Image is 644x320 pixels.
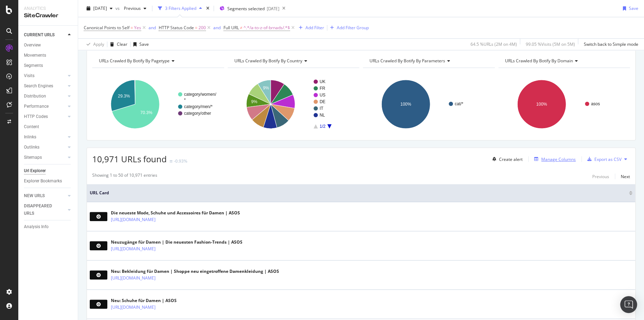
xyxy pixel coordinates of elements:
div: Neu: Bekleidung für Damen | Shoppe neu eingetroffene Damenkleidung | ASOS [111,268,279,275]
div: NEW URLS [24,192,45,200]
a: Inlinks [24,133,66,141]
button: and [213,24,221,31]
text: category/men/* [184,104,213,109]
span: Canonical Points to Self [84,25,130,31]
div: DISAPPEARED URLS [24,202,59,217]
text: asos [591,101,600,106]
div: Performance [24,103,49,110]
button: Next [621,172,630,181]
a: Explorer Bookmarks [24,177,73,185]
div: Switch back to Simple mode [584,41,638,47]
div: Save [629,5,638,11]
div: 64.5 % URLs ( 2M on 4M ) [471,41,517,47]
a: [URL][DOMAIN_NAME] [111,304,156,311]
button: Segments selected[DATE] [217,3,279,14]
a: Segments [24,62,73,69]
div: times [205,5,211,12]
text: US [320,93,326,98]
div: Overview [24,42,41,49]
button: Manage Columns [531,155,576,163]
a: HTTP Codes [24,113,66,120]
span: Full URL [223,25,239,31]
svg: A chart. [498,74,630,135]
text: NL [320,113,325,118]
text: 100% [536,102,547,107]
div: Previous [592,174,609,180]
div: Manage Columns [541,156,576,162]
a: Distribution [24,93,66,100]
span: ^.*/a-to-z-of-brnads/.*$ [244,23,290,33]
text: UK [320,79,326,84]
div: Content [24,123,39,131]
text: 9% [263,86,269,90]
span: URLs Crawled By Botify By country [234,58,302,64]
div: Neuzugänge für Damen | Die neuesten Fashion-Trends | ASOS [111,239,242,245]
div: Inlinks [24,133,36,141]
button: Add Filter [296,24,324,32]
a: Url Explorer [24,167,73,175]
div: HTTP Codes [24,113,48,120]
span: 10,971 URLs found [92,153,167,165]
h4: URLs Crawled By Botify By domain [504,55,624,67]
button: Previous [121,3,149,14]
span: = [131,25,133,31]
div: 3 Filters Applied [165,5,196,11]
div: Segments [24,62,43,69]
button: and [149,24,156,31]
button: Save [620,3,638,14]
span: HTTP Status Code [159,25,194,31]
div: Open Intercom Messenger [620,296,637,313]
div: Search Engines [24,82,53,90]
text: 70.3% [140,110,152,115]
img: main image [90,300,107,309]
div: Sitemaps [24,154,42,161]
button: Add Filter Group [327,24,369,32]
span: 200 [198,23,206,33]
img: main image [90,241,107,250]
text: 9% [251,99,257,104]
button: Clear [107,39,127,50]
div: Export as CSV [594,156,621,162]
h4: URLs Crawled By Botify By parameters [368,55,488,67]
a: Sitemaps [24,154,66,161]
a: Outlinks [24,144,66,151]
span: Yes [134,23,141,33]
div: Explorer Bookmarks [24,177,62,185]
h4: URLs Crawled By Botify By country [233,55,353,67]
button: Apply [84,39,104,50]
div: Die neueste Mode, Schuhe und Accessoires für Damen | ASOS [111,210,240,216]
svg: A chart. [228,74,358,135]
div: Analysis Info [24,223,49,231]
svg: A chart. [92,74,223,135]
div: SiteCrawler [24,12,72,20]
text: cat/* [455,101,463,106]
div: Url Explorer [24,167,46,175]
h4: URLs Crawled By Botify By pagetype [97,55,218,67]
span: vs [115,5,121,11]
text: 1/2 [320,124,326,129]
text: category/other [184,111,211,116]
div: -0.93% [174,158,187,164]
a: Overview [24,42,73,49]
span: ≠ [240,25,242,31]
text: 29.3% [118,94,130,99]
svg: A chart. [363,74,493,135]
a: Content [24,123,73,131]
a: [URL][DOMAIN_NAME] [111,245,156,252]
text: IT [320,106,323,111]
span: = [195,25,197,31]
div: Create alert [499,156,523,162]
div: Outlinks [24,144,39,151]
span: URLs Crawled By Botify By domain [505,58,573,64]
div: Neu: Schuhe für Damen | ASOS [111,297,186,304]
button: Switch back to Simple mode [581,39,638,50]
text: FR [320,86,325,91]
span: URLs Crawled By Botify By parameters [370,58,445,64]
button: [DATE] [84,3,115,14]
div: Add Filter [305,25,324,31]
a: Analysis Info [24,223,73,231]
button: 3 Filters Applied [155,3,205,14]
